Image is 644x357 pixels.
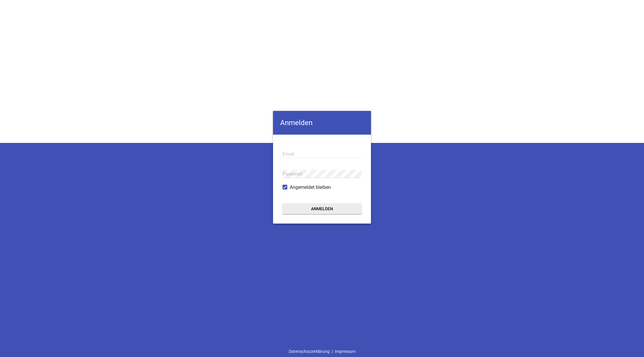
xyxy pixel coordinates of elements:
[290,184,331,191] span: Angemeldet bleiben
[273,111,371,135] h4: Anmelden
[283,203,361,214] button: Anmelden
[287,346,332,357] a: Datenschutzerklärung
[287,346,358,357] div: |
[333,346,358,357] a: Impressum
